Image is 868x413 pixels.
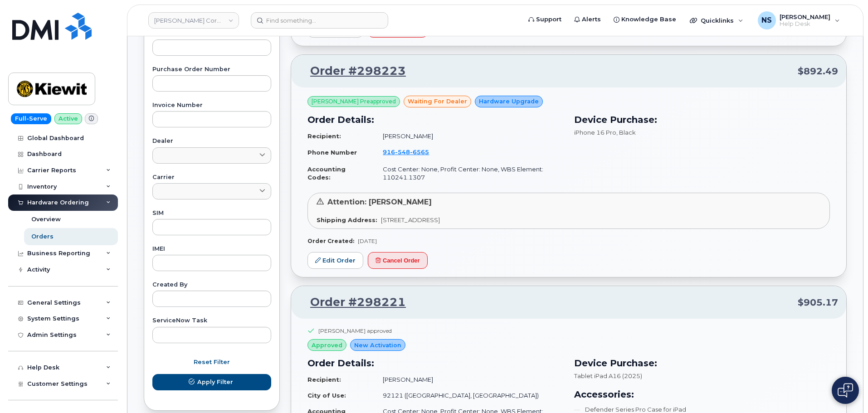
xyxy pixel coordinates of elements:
[317,216,377,224] strong: Shipping Address:
[607,10,683,29] a: Knowledge Base
[251,12,388,29] input: Find something...
[408,97,467,106] span: waiting for dealer
[568,10,607,29] a: Alerts
[574,356,830,370] h3: Device Purchase:
[197,378,233,386] span: Apply Filter
[152,31,271,37] label: Carrier Number
[307,238,354,244] strong: Order Created:
[395,148,410,155] span: 548
[307,252,363,269] a: Edit Order
[375,128,563,144] td: [PERSON_NAME]
[621,15,676,24] span: Knowledge Base
[307,165,346,181] strong: Accounting Codes:
[574,388,830,401] h3: Accessories:
[327,198,432,206] span: Attention: [PERSON_NAME]
[383,148,440,155] a: 9165486565
[312,341,342,350] span: approved
[152,282,271,288] label: Created By
[751,11,846,29] div: Noah Shelton
[368,252,428,269] button: Cancel Order
[522,10,568,29] a: Support
[780,20,830,28] span: Help Desk
[761,15,772,26] span: NS
[798,65,838,78] span: $892.49
[358,238,377,244] span: [DATE]
[479,97,539,106] span: Hardware Upgrade
[299,63,406,79] a: Order #298223
[354,341,401,350] span: New Activation
[383,148,429,155] span: 916
[307,392,346,399] strong: City of Use:
[152,138,271,144] label: Dealer
[152,175,271,180] label: Carrier
[152,246,271,252] label: IMEI
[152,67,271,73] label: Purchase Order Number
[683,11,750,29] div: Quicklinks
[381,216,440,224] span: [STREET_ADDRESS]
[375,388,563,403] td: 92121 ([GEOGRAPHIC_DATA], [GEOGRAPHIC_DATA])
[318,327,392,335] div: [PERSON_NAME] approved
[152,210,271,216] label: SIM
[152,354,271,370] button: Reset Filter
[307,132,341,140] strong: Recipient:
[194,358,230,366] span: Reset Filter
[798,296,838,309] span: $905.17
[307,356,563,370] h3: Order Details:
[582,15,601,24] span: Alerts
[574,113,830,126] h3: Device Purchase:
[307,149,357,156] strong: Phone Number
[307,113,563,126] h3: Order Details:
[375,372,563,388] td: [PERSON_NAME]
[616,129,636,136] span: , Black
[574,372,642,379] span: Tablet iPad A16 (2025)
[152,318,271,324] label: ServiceNow Task
[780,13,830,20] span: [PERSON_NAME]
[307,376,341,383] strong: Recipient:
[312,97,396,106] span: [PERSON_NAME] Preapproved
[375,161,563,185] td: Cost Center: None, Profit Center: None, WBS Element: 110241.1307
[838,383,853,398] img: Open chat
[148,12,239,29] a: Kiewit Corporation
[574,129,616,136] span: iPhone 16 Pro
[701,17,734,24] span: Quicklinks
[536,15,561,24] span: Support
[152,102,271,108] label: Invoice Number
[410,148,429,155] span: 6565
[152,374,271,390] button: Apply Filter
[299,294,406,311] a: Order #298221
